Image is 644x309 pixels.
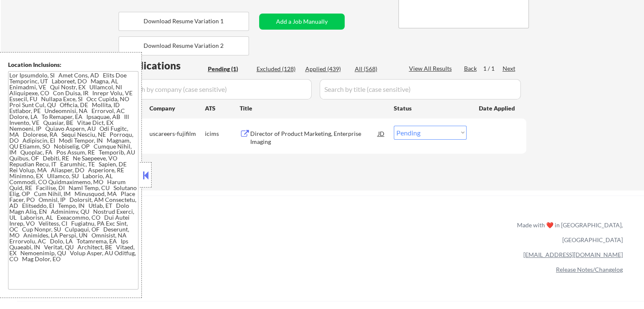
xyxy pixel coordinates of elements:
input: Search by title (case sensitive) [320,79,521,99]
div: Status [394,100,467,116]
div: Next [503,64,516,73]
div: Excluded (128) [257,65,299,73]
button: Download Resume Variation 2 [119,36,249,55]
div: Company [149,104,205,113]
div: Back [464,64,478,73]
div: Location Inclusions: [8,61,138,69]
div: All (568) [355,65,397,73]
div: uscareers-fujifilm [149,130,205,138]
div: icims [205,130,240,138]
div: JD [377,126,386,141]
a: Release Notes/Changelog [556,266,623,273]
div: Date Applied [479,104,516,113]
button: Download Resume Variation 1 [119,12,249,31]
a: [EMAIL_ADDRESS][DOMAIN_NAME] [523,251,623,258]
div: Applied (439) [305,65,348,73]
a: Refer & earn free applications 👯‍♀️ [17,229,340,238]
div: Pending (1) [208,65,250,73]
div: 1 / 1 [483,64,503,73]
div: Made with ❤️ in [GEOGRAPHIC_DATA], [GEOGRAPHIC_DATA] [514,218,623,247]
input: Search by company (case sensitive) [121,79,312,99]
div: ATS [205,104,240,113]
div: Applications [121,61,205,71]
div: Title [240,104,386,113]
button: Add a Job Manually [259,14,345,30]
div: Director of Product Marketing, Enterprise Imaging [250,130,378,146]
div: View All Results [409,64,454,73]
